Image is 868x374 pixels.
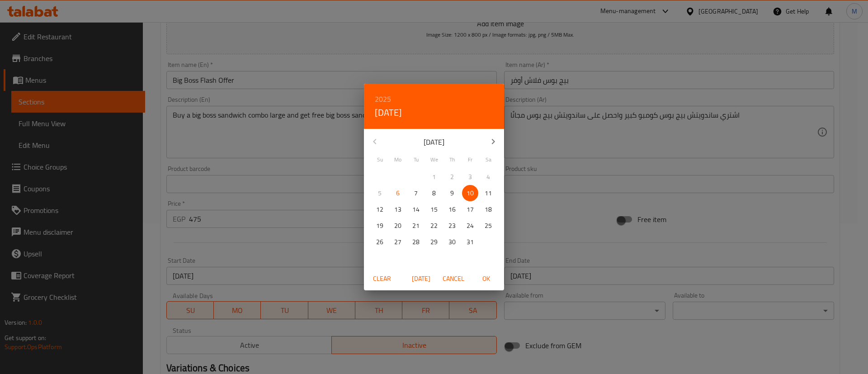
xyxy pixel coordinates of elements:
p: 21 [412,220,420,232]
p: 14 [412,204,420,215]
button: 21 [408,218,424,234]
p: 17 [467,204,474,215]
button: 19 [372,218,388,234]
button: 14 [408,201,424,218]
p: 7 [414,188,418,199]
p: 11 [485,188,492,199]
p: 12 [376,204,383,215]
button: 2025 [375,93,391,105]
p: 28 [412,237,420,248]
span: [DATE] [410,273,432,284]
button: 18 [480,201,496,218]
button: 13 [390,201,406,218]
span: Cancel [443,273,464,284]
button: 15 [426,201,442,218]
p: 10 [467,188,474,199]
p: 8 [432,188,436,199]
button: 31 [462,234,478,250]
p: 30 [448,237,456,248]
button: 11 [480,185,496,201]
button: 28 [408,234,424,250]
p: 16 [448,204,456,215]
span: Tu [408,156,424,164]
p: 6 [396,188,400,199]
button: 22 [426,218,442,234]
p: 22 [430,220,438,232]
button: Cancel [439,270,468,287]
p: 29 [430,237,438,248]
span: We [426,156,442,164]
button: 10 [462,185,478,201]
button: OK [472,270,500,287]
span: Su [372,156,388,164]
p: 19 [376,220,383,232]
button: 20 [390,218,406,234]
button: [DATE] [375,105,402,120]
button: 12 [372,201,388,218]
p: 13 [394,204,401,215]
p: 27 [394,237,401,248]
p: 18 [485,204,492,215]
p: 9 [450,188,454,199]
button: 26 [372,234,388,250]
p: 20 [394,220,401,232]
button: 24 [462,218,478,234]
p: 26 [376,237,383,248]
button: 6 [390,185,406,201]
button: 30 [444,234,460,250]
p: 15 [430,204,438,215]
span: OK [475,273,497,284]
p: 24 [467,220,474,232]
button: [DATE] [406,270,435,287]
button: 27 [390,234,406,250]
span: Th [444,156,460,164]
p: 23 [448,220,456,232]
button: 7 [408,185,424,201]
p: 25 [485,220,492,232]
button: 9 [444,185,460,201]
span: Sa [480,156,496,164]
button: 29 [426,234,442,250]
button: 16 [444,201,460,218]
span: Mo [390,156,406,164]
p: 31 [467,237,474,248]
button: 23 [444,218,460,234]
span: Clear [371,273,393,284]
button: 8 [426,185,442,201]
button: 25 [480,218,496,234]
button: 17 [462,201,478,218]
button: Clear [368,270,396,287]
p: [DATE] [386,137,482,147]
span: Fr [462,156,478,164]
